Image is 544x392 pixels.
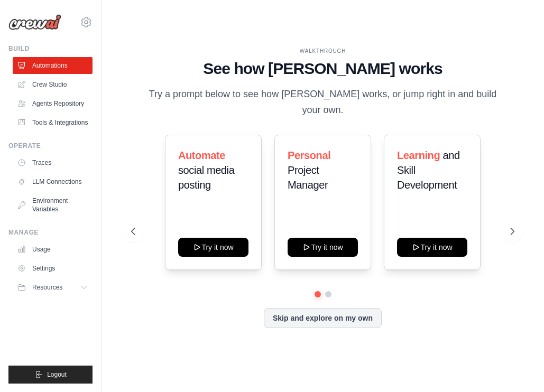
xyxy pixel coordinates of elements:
[131,47,514,55] div: WALKTHROUGH
[8,44,93,53] div: Build
[8,14,61,30] img: Logo
[47,370,67,379] span: Logout
[13,154,93,171] a: Traces
[178,150,225,161] span: Automate
[397,150,440,161] span: Learning
[13,95,93,112] a: Agents Repository
[13,279,93,296] button: Resources
[13,241,93,258] a: Usage
[145,87,501,118] p: Try a prompt below to see how [PERSON_NAME] works, or jump right in and build your own.
[13,114,93,131] a: Tools & Integrations
[397,150,460,191] span: and Skill Development
[32,283,62,292] span: Resources
[178,164,234,191] span: social media posting
[13,192,93,218] a: Environment Variables
[288,164,328,191] span: Project Manager
[13,260,93,277] a: Settings
[178,238,248,257] button: Try it now
[13,76,93,93] a: Crew Studio
[264,308,382,328] button: Skip and explore on my own
[8,228,93,237] div: Manage
[397,238,467,257] button: Try it now
[8,142,93,150] div: Operate
[13,173,93,190] a: LLM Connections
[8,366,93,384] button: Logout
[131,59,514,78] h1: See how [PERSON_NAME] works
[288,238,358,257] button: Try it now
[13,57,93,74] a: Automations
[288,150,330,161] span: Personal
